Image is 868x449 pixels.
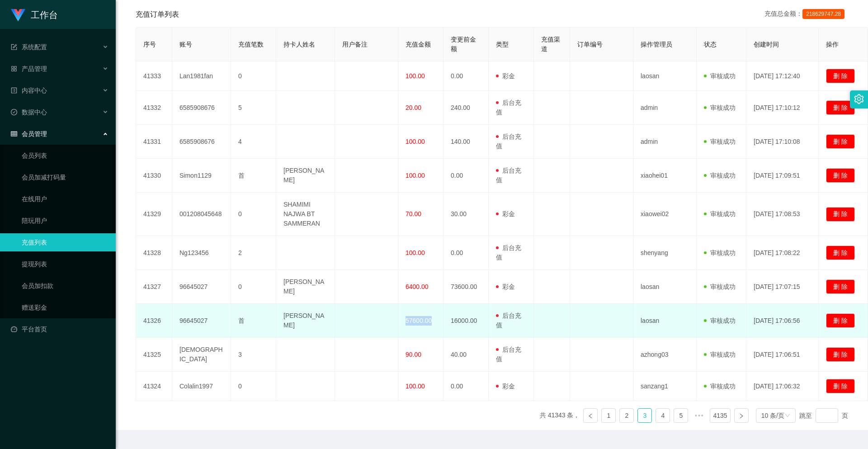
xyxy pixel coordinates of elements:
td: azhong03 [633,338,697,372]
i: 图标: left [588,413,593,419]
td: Lan1981fan [172,61,231,91]
li: 下一页 [734,408,749,423]
span: 6400.00 [406,283,429,290]
span: 序号 [143,41,156,48]
span: 100.00 [406,72,425,80]
td: laosan [633,304,697,338]
span: 会员管理 [11,130,47,137]
td: 6585908676 [172,91,231,125]
div: 10 条/页 [761,409,784,422]
td: 0 [231,372,276,401]
span: 57600.00 [406,317,432,324]
td: 40.00 [443,338,489,372]
td: 41328 [136,236,172,270]
a: 3 [638,409,651,422]
li: 向后 5 页 [692,408,706,423]
span: 100.00 [406,172,425,179]
span: 彩金 [496,210,515,217]
span: 用户备注 [342,41,368,48]
td: [DATE] 17:06:56 [746,304,819,338]
td: 96645027 [172,270,231,304]
a: 4135 [710,409,730,422]
td: [PERSON_NAME] [276,270,335,304]
span: 后台充值 [496,167,521,184]
span: 审核成功 [704,249,736,256]
a: 4 [656,409,670,422]
a: 5 [674,409,688,422]
span: 系统配置 [11,43,47,51]
span: 100.00 [406,383,425,390]
td: [DATE] 17:12:40 [746,61,819,91]
span: 审核成功 [704,383,736,390]
span: 持卡人姓名 [283,41,315,48]
button: 删 除 [826,207,855,222]
td: shenyang [633,236,697,270]
span: 审核成功 [704,104,736,111]
td: 0.00 [443,61,489,91]
i: 图标: table [11,131,17,137]
td: 41333 [136,61,172,91]
td: 0 [231,61,276,91]
td: 2 [231,236,276,270]
a: 2 [620,409,633,422]
span: 审核成功 [704,210,736,217]
span: 变更前金额 [451,36,476,52]
td: 5 [231,91,276,125]
td: 30.00 [443,193,489,236]
button: 删 除 [826,347,855,362]
a: 1 [602,409,615,422]
button: 删 除 [826,379,855,393]
div: 充值总金额： [764,9,848,20]
td: [DATE] 17:06:51 [746,338,819,372]
a: 陪玩用户 [22,212,108,230]
a: 在线用户 [22,190,108,208]
td: 41324 [136,372,172,401]
i: 图标: setting [854,94,864,104]
span: 操作管理员 [641,41,672,48]
span: 充值渠道 [541,36,560,52]
td: [PERSON_NAME] [276,304,335,338]
button: 删 除 [826,134,855,149]
td: 240.00 [443,91,489,125]
td: 0.00 [443,159,489,193]
li: 共 41343 条， [540,408,580,423]
td: laosan [633,270,697,304]
span: 后台充值 [496,99,521,116]
td: 首 [231,304,276,338]
td: 140.00 [443,125,489,159]
td: 6585908676 [172,125,231,159]
span: 彩金 [496,383,515,390]
a: 会员列表 [22,147,108,165]
td: 0.00 [443,236,489,270]
td: sanzang1 [633,372,697,401]
a: 赠送彩金 [22,298,108,317]
td: xiaowei02 [633,193,697,236]
span: 创建时间 [754,41,779,48]
td: [DATE] 17:06:32 [746,372,819,401]
td: 41332 [136,91,172,125]
button: 删 除 [826,69,855,83]
a: 工作台 [11,11,58,18]
td: admin [633,91,697,125]
span: 产品管理 [11,65,47,72]
span: 订单编号 [577,41,603,48]
i: 图标: form [11,44,17,50]
a: 图标: dashboard平台首页 [11,320,108,338]
td: admin [633,125,697,159]
span: 审核成功 [704,317,736,324]
span: 彩金 [496,283,515,290]
button: 删 除 [826,100,855,115]
i: 图标: check-circle-o [11,109,17,115]
span: 审核成功 [704,138,736,145]
span: 审核成功 [704,351,736,358]
a: 充值列表 [22,233,108,251]
td: Colalin1997 [172,372,231,401]
td: 3 [231,338,276,372]
span: 充值笔数 [238,41,264,48]
td: 41325 [136,338,172,372]
td: 首 [231,159,276,193]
